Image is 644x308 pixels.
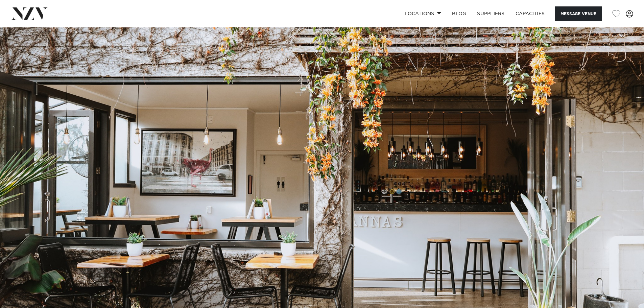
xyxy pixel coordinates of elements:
[447,6,472,21] a: BLOG
[11,7,48,20] img: nzv-logo.png
[399,6,447,21] a: Locations
[510,6,550,21] a: Capacities
[472,6,510,21] a: SUPPLIERS
[555,6,602,21] button: Message Venue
